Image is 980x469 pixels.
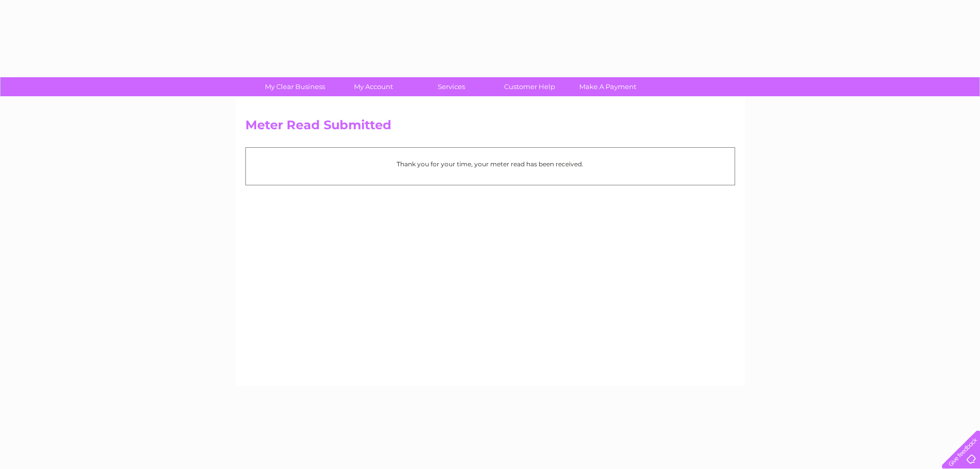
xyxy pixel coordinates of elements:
[331,77,416,96] a: My Account
[253,77,337,96] a: My Clear Business
[565,77,650,96] a: Make A Payment
[245,118,735,137] h2: Meter Read Submitted
[409,77,494,96] a: Services
[251,159,729,169] p: Thank you for your time, your meter read has been received.
[487,77,572,96] a: Customer Help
